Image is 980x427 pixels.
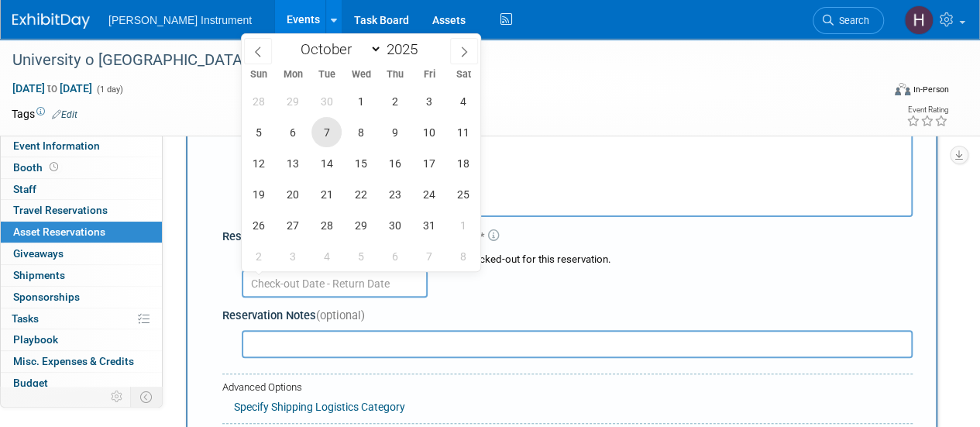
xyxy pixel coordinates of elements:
[346,179,376,209] span: October 22, 2025
[414,210,444,240] span: October 31, 2025
[277,210,308,240] span: October 27, 2025
[12,106,77,122] td: Tags
[346,86,376,116] span: October 1, 2025
[904,5,934,35] img: Huub Raterink
[306,149,902,162] div: Asset Identifier: F2878501-001
[108,14,252,26] span: [PERSON_NAME] Instrument
[311,86,342,116] span: September 30, 2025
[1,243,162,264] a: Giveaways
[446,70,480,80] span: Sat
[13,377,48,389] span: Budget
[1,179,162,200] a: Staff
[1,329,162,350] a: Playbook
[7,46,869,74] div: University o [GEOGRAPHIC_DATA]
[448,210,478,240] span: November 1, 2025
[311,179,342,209] span: October 21, 2025
[1,373,162,394] a: Budget
[306,176,902,188] div: Storage Location: KFT
[243,148,273,178] span: October 12, 2025
[316,308,365,322] span: (optional)
[13,355,134,367] span: Misc. Expenses & Credits
[382,40,428,58] input: Year
[813,7,884,34] a: Search
[13,161,61,174] span: Booth
[277,117,308,147] span: October 6, 2025
[1,308,162,329] a: Tasks
[380,117,410,147] span: October 9, 2025
[346,117,376,147] span: October 8, 2025
[277,86,308,116] span: September 29, 2025
[448,241,478,271] span: November 8, 2025
[1,222,162,243] a: Asset Reservations
[380,179,410,209] span: October 23, 2025
[412,70,446,80] span: Fri
[12,81,93,95] span: [DATE] [DATE]
[311,210,342,240] span: October 28, 2025
[380,210,410,240] span: October 30, 2025
[1,136,162,157] a: Event Information
[906,106,948,114] div: Event Rating
[45,82,60,95] span: to
[895,83,910,95] img: Format-Inperson.png
[310,70,344,80] span: Tue
[293,40,382,59] select: Month
[13,183,36,195] span: Staff
[104,387,131,407] td: Personalize Event Tab Strip
[346,241,376,271] span: November 5, 2025
[242,253,913,267] div: Choose the date range during which asset will be checked-out for this reservation.
[13,247,64,260] span: Giveaways
[13,333,58,346] span: Playbook
[344,70,378,80] span: Wed
[243,179,273,209] span: October 19, 2025
[13,291,80,303] span: Sponsorships
[13,269,65,281] span: Shipments
[242,105,913,217] button: SLA5850 - ProfibusdemoSLAAsset Identifier: F2878501-001SLA5850 - SLA5850P1BAB1C2A1Storage Locatio...
[277,148,308,178] span: October 13, 2025
[52,109,77,120] a: Edit
[1,265,162,286] a: Shipments
[13,139,100,152] span: Event Information
[1,287,162,308] a: Sponsorships
[834,15,869,26] span: Search
[298,115,902,188] td: SLA5850 - Profibus
[222,308,913,324] div: Reservation Notes
[242,270,428,298] input: Check-out Date - Return Date
[1,351,162,372] a: Misc. Expenses & Credits
[378,70,412,80] span: Thu
[913,84,949,95] div: In-Person
[12,13,90,29] img: ExhibitDay
[242,70,276,80] span: Sun
[414,117,444,147] span: October 10, 2025
[812,81,949,104] div: Event Format
[311,117,342,147] span: October 7, 2025
[277,179,308,209] span: October 20, 2025
[243,117,273,147] span: October 5, 2025
[12,312,39,325] span: Tasks
[414,148,444,178] span: October 17, 2025
[380,148,410,178] span: October 16, 2025
[311,148,342,178] span: October 14, 2025
[277,241,308,271] span: November 3, 2025
[448,117,478,147] span: October 11, 2025
[414,241,444,271] span: November 7, 2025
[1,157,162,178] a: Booth
[380,86,410,116] span: October 2, 2025
[234,401,405,413] a: Specify Shipping Logistics Category
[306,162,902,175] div: SLA5850 - SLA5850P1BAB1C2A1
[95,84,123,95] span: (1 day)
[276,70,310,80] span: Mon
[243,241,273,271] span: November 2, 2025
[346,148,376,178] span: October 15, 2025
[13,204,108,216] span: Travel Reservations
[414,179,444,209] span: October 24, 2025
[1,200,162,221] a: Travel Reservations
[222,229,913,245] div: Reservation Period (Check-out Date - Return Date)
[243,86,273,116] span: September 28, 2025
[222,381,913,395] div: Advanced Options
[414,86,444,116] span: October 3, 2025
[346,210,376,240] span: October 29, 2025
[243,210,273,240] span: October 26, 2025
[448,86,478,116] span: October 4, 2025
[448,179,478,209] span: October 25, 2025
[13,226,105,238] span: Asset Reservations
